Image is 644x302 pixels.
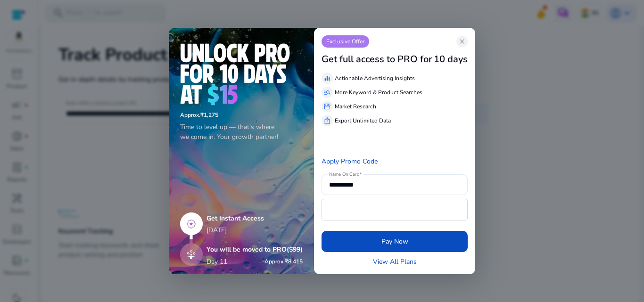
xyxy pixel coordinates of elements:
[206,215,303,223] h5: Get Instant Access
[206,246,303,254] h5: You will be moved to PRO
[329,171,359,178] mat-label: Name On Card
[323,74,331,82] span: equalizer
[335,74,415,82] p: Actionable Advertising Insights
[323,117,331,124] span: ios_share
[322,35,369,48] p: Exclusive Offer
[335,88,422,97] p: More Keyword & Product Searches
[264,258,285,265] span: Approx.
[206,257,227,267] p: Day 11
[322,157,378,166] a: Apply Promo Code
[458,38,466,45] span: close
[206,225,303,235] p: [DATE]
[327,200,462,219] iframe: Secure payment input frame
[287,245,303,254] span: ($99)
[180,112,303,118] h6: ₹1,275
[381,237,408,246] span: Pay Now
[434,54,468,65] h3: 10 days
[322,54,432,65] h3: Get full access to PRO for
[323,103,331,110] span: storefront
[373,257,417,267] a: View All Plans
[323,89,331,96] span: manage_search
[180,111,200,119] span: Approx.
[322,231,468,252] button: Pay Now
[180,122,303,142] p: Time to level up — that's where we come in. Your growth partner!
[264,258,303,265] h6: ₹8,415
[335,116,391,125] p: Export Unlimited Data
[335,102,376,111] p: Market Research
